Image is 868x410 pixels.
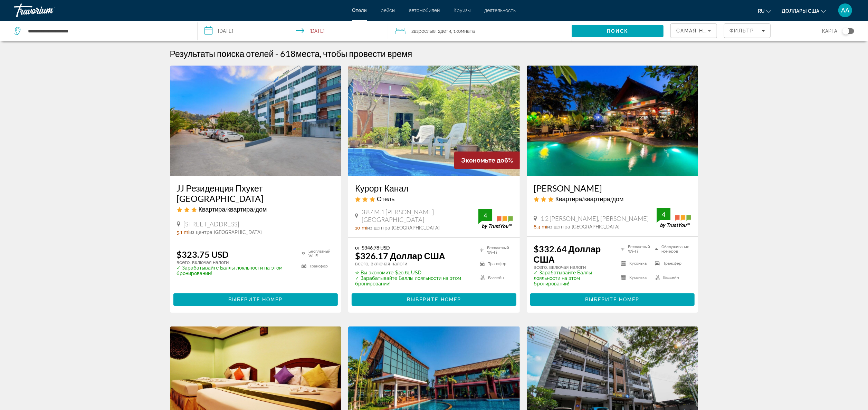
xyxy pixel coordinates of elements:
[527,66,698,176] img: Шанти Лодж Пхукет
[487,246,513,255] font: Бесплатный Wi-Fi
[173,293,338,306] button: Выберите номер
[478,211,492,219] div: 4
[170,66,342,176] img: JJ Резиденция Пхукет Таун
[381,8,395,13] a: рейсы
[628,245,651,254] font: Бесплатный Wi-Fi
[177,183,335,204] a: JJ Резиденция Пхукет [GEOGRAPHIC_DATA]
[758,6,771,16] button: Изменение языка
[177,249,229,260] ins: $323.75 USD
[436,28,441,34] font: , 2
[362,245,390,251] del: $346.78 USD
[27,26,187,36] input: Поиск направления от отеля
[198,21,388,41] button: Выберите дату заезда и выезда
[478,209,513,229] img: Значок рейтинга гостей TrustYou
[534,195,691,203] div: Апартаменты 3 звезды
[14,1,83,19] a: Травориум
[676,27,711,35] mat-select: Сортировать по
[534,183,691,193] a: [PERSON_NAME]
[173,295,338,303] a: Выберите номер
[395,270,421,275] font: $20.61 USD
[310,264,328,269] font: Трансфер
[352,8,367,13] a: Отели
[534,224,547,230] span: 8.3 mi
[555,195,624,203] span: Квартира/квартира/дом
[355,251,445,261] ins: $326.17 Доллар США
[782,8,819,14] span: Доллары США
[355,225,367,231] span: 10 mi
[456,28,475,34] span: Комната
[170,48,274,59] h1: Результаты поиска отелей
[541,215,649,222] span: 1 2 [PERSON_NAME], [PERSON_NAME]
[280,48,412,59] h2: 618
[190,230,262,235] span: из центра [GEOGRAPHIC_DATA]
[367,225,440,231] span: из центра [GEOGRAPHIC_DATA]
[177,205,335,213] div: Апартаменты 3 звезды
[822,26,837,36] span: карта
[663,275,679,280] font: Бассейн
[388,21,572,41] button: Путешественники: 2 взрослых, 2 детей
[662,245,691,254] font: Обслуживание номеров
[177,260,293,265] p: всего, включая налоги
[355,245,360,251] span: от
[352,293,516,306] button: Выберите номер
[836,3,854,18] button: Пользовательское меню
[657,210,670,218] div: 4
[663,261,681,266] font: Трансфер
[676,28,741,33] span: Самая низкая цена
[177,230,190,235] span: 5.1 mi
[362,208,478,223] span: 3 87 M.1 [PERSON_NAME][GEOGRAPHIC_DATA]
[841,7,849,14] span: АА
[355,195,513,203] div: Отель 3 звезды
[534,244,601,264] ins: $332.64 Доллар США
[629,261,647,266] font: Кухонька
[729,28,754,33] span: Фильтр
[572,25,664,37] button: Искать
[177,265,293,276] p: ✓ Зарабатывайте Баллы лояльности на этом бронировании!
[407,297,461,302] span: Выберите номер
[276,48,279,59] span: -
[296,48,412,59] span: места, чтобы провести время
[530,295,695,303] a: Выберите номер
[199,205,267,213] span: Квартира/квартира/дом
[534,270,613,286] p: ✓ Зарабатывайте Баллы лояльности на этом бронировании!
[534,264,613,270] p: всего, включая налоги
[488,276,504,280] font: Бассейн
[837,28,854,34] button: Переключить карту
[451,28,456,34] font: , 1
[488,262,506,266] font: Трансфер
[724,23,771,38] button: Фильтры
[461,157,504,164] span: Экономьте до
[607,28,629,34] span: Поиск
[441,28,451,34] span: Дети
[355,261,471,266] p: всего, включая налоги
[348,66,520,176] img: Курорт Канал
[184,220,239,228] span: [STREET_ADDRESS]
[355,275,471,286] p: ✓ Зарабатывайте Баллы лояльности на этом бронировании!
[657,208,691,228] img: Значок рейтинга гостей TrustYou
[454,152,520,169] div: 6%
[530,293,695,306] button: Выберите номер
[228,297,283,302] span: Выберите номер
[355,270,393,275] span: ✮ Вы экономите
[585,297,639,302] span: Выберите номер
[414,28,436,34] span: Взрослые
[412,28,414,34] font: 2
[355,183,513,193] a: Курорт Канал
[485,8,516,13] a: деятельность
[547,224,620,230] span: из центра [GEOGRAPHIC_DATA]
[758,8,765,14] span: ru
[377,195,394,203] span: Отель
[454,8,471,13] a: Круизы
[629,275,647,280] font: Кухонька
[409,8,440,13] a: автомобилей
